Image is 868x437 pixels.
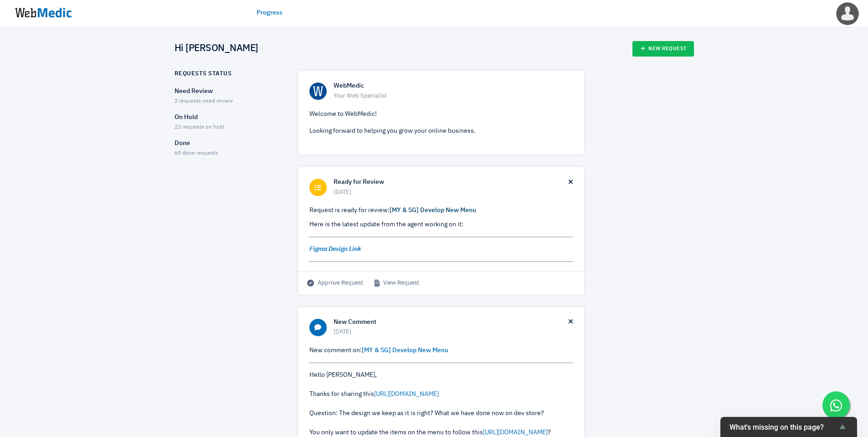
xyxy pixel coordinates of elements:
a: View Request [375,279,419,288]
p: Done [175,139,282,148]
a: [MY & SG] Develop New Menu [362,347,448,354]
h4: Hi [PERSON_NAME] [175,43,258,55]
span: 69 done requests [175,151,218,156]
span: What's missing on this page? [729,423,837,432]
a: Progress [257,8,282,18]
p: Request is ready for review: [309,206,573,215]
h6: WebMedic [334,82,573,90]
span: Your Web Specialist [334,92,573,101]
h6: Ready for Review [334,178,569,187]
span: Approve Request [307,279,363,288]
span: [DATE] [334,188,569,197]
a: [MY & SG] Develop New Menu [390,207,476,213]
a: Figma Design Link [309,246,361,252]
span: 2 requests need review [175,99,233,104]
p: Need Review [175,87,282,96]
h6: New Comment [334,318,569,327]
p: Welcome to WebMedic! [309,109,573,119]
a: New Request [632,41,694,57]
p: Here is the latest update from the agent working on it: [309,220,573,229]
h6: Requests Status [175,70,232,78]
button: Show survey - What's missing on this page? [729,421,848,432]
a: [URL][DOMAIN_NAME] [374,391,439,397]
p: New comment on: [309,346,573,355]
span: 23 requests on hold [175,125,224,130]
p: On Hold [175,113,282,122]
p: Looking forward to helping you grow your online business. [309,126,573,136]
span: [DATE] [334,328,569,337]
a: [URL][DOMAIN_NAME] [483,429,548,436]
